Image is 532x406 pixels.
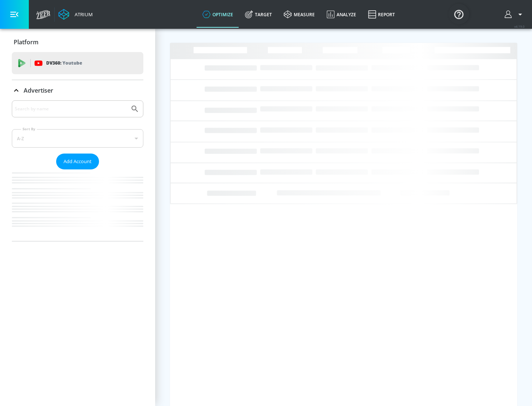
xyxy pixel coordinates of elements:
p: Platform [14,38,38,46]
button: Open Resource Center [449,4,469,24]
p: Youtube [62,59,82,67]
span: v 4.19.0 [514,24,525,28]
span: Add Account [64,157,92,166]
label: Sort By [21,127,37,131]
div: A-Z [12,129,143,148]
div: Atrium [72,11,93,18]
div: Platform [12,32,143,52]
div: Advertiser [12,80,143,101]
p: Advertiser [24,86,53,94]
button: Add Account [56,154,99,169]
div: Advertiser [12,100,143,241]
a: Analyze [321,1,362,28]
a: Target [239,1,278,28]
input: Search by name [15,104,127,114]
nav: list of Advertiser [12,169,143,241]
a: optimize [197,1,239,28]
a: Atrium [58,9,93,20]
a: Report [362,1,401,28]
p: DV360: [46,59,82,67]
a: measure [278,1,321,28]
div: DV360: Youtube [12,52,143,74]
